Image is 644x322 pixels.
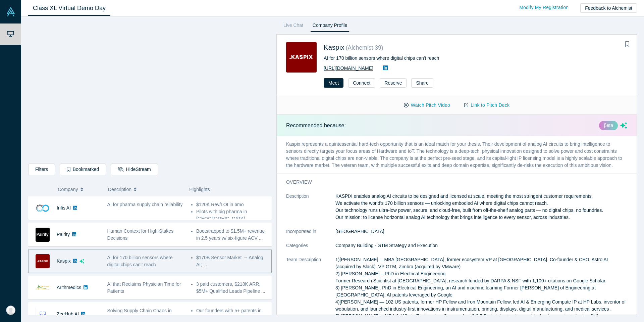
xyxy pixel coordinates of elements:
iframe: Alchemist Class XL Demo Day: Vault [29,22,271,158]
button: Reserve [380,78,407,88]
span: AI for pharma supply chain reliability [107,202,183,207]
button: Meet [324,78,343,88]
dt: Incorporated in [286,228,335,242]
li: $120K Rev/LOI in 6mo [196,201,268,208]
p: Recommended because: [286,122,346,130]
img: Todor Raykov's Account [6,306,15,315]
dd: [GEOGRAPHIC_DATA] [335,228,627,235]
button: Share [411,78,433,88]
img: Kaspix's Logo [36,254,50,268]
img: Arithmedics's Logo [36,281,50,295]
h3: overview [286,179,618,186]
span: Description [108,182,131,196]
a: Kaspix [324,44,344,51]
li: 3 paid customers, $218K ARR, $5M+ Qualified Leads Pipeline ... [196,281,268,295]
img: Alchemist Vault Logo [6,7,15,16]
li: Pilots with big pharma in [GEOGRAPHIC_DATA] ... [196,208,268,222]
img: Infis AI's Logo [36,201,50,215]
img: Kaspix's Logo [286,42,317,73]
dt: Description [286,193,335,228]
button: Company [58,182,101,196]
li: Bootstrapped to $1.5M+ revenue in 2.5 years w/ six-figure ACV ... [196,228,268,242]
div: βeta [599,121,618,130]
li: $170B Sensor Market → Analog AI; ... [196,254,268,268]
span: Human Context for High-Stakes Decisions [107,228,174,241]
span: Company [58,182,78,196]
span: Solving Supply Chain Chaos in Manufacturing [107,308,172,320]
span: AI that Reclaims Physician Time for Patients [107,281,181,294]
svg: dsa ai sparkles [79,259,84,264]
span: Company Building · GTM Strategy and Execution [335,243,438,248]
button: HideStream [111,164,158,175]
p: KASPIX enables analog AI circuits to be designed and licensed at scale, meeting the most stringen... [335,193,627,221]
button: Feedback to Alchemist [580,3,637,13]
span: Highlights [189,187,210,192]
li: Our founders with 5+ patents in industrial software and and ... [196,307,268,321]
button: Watch Pitch Video [397,99,457,111]
a: ZeeHub AI [57,311,79,317]
a: Company Profile [310,21,350,32]
a: Link to Pitch Deck [457,99,517,111]
span: AI for 170 billion sensors where digital chips can't reach [107,255,173,267]
a: Kaspix [57,258,71,264]
img: Pairity's Logo [36,228,50,242]
button: Bookmark [623,40,632,49]
a: Modify My Registration [512,2,576,13]
img: ZeeHub AI's Logo [36,307,50,321]
button: Filters [28,164,55,175]
a: Class XL Virtual Demo Day [28,0,110,16]
small: ( Alchemist 39 ) [346,44,383,51]
button: Bookmarked [60,164,106,175]
p: Kaspix represents a quintessential hard-tech opportunity that is an ideal match for your thesis. ... [277,136,637,174]
button: Description [108,182,182,196]
dt: Categories [286,242,335,256]
a: Arithmedics [57,285,81,290]
a: Pairity [57,232,70,237]
a: Live Chat [281,21,306,32]
a: Infis AI [57,205,71,211]
button: Connect [348,78,375,88]
a: [URL][DOMAIN_NAME] [324,65,373,71]
div: AI for 170 billion sensors where digital chips can't reach [324,55,547,62]
svg: dsa ai sparkles [620,122,627,129]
